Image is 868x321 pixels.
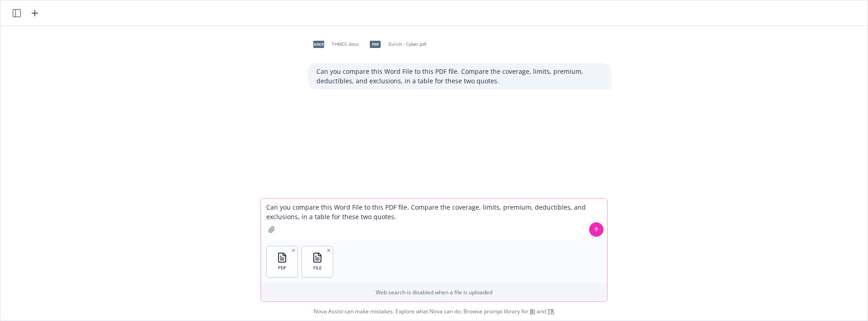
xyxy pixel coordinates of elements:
button: FILE [302,246,333,277]
p: Can you compare this Word File to this PDF file. Compare the coverage, limits, premium, deductibl... [316,67,602,86]
textarea: Can you compare this Word File to this PDF file. Compare the coverage, limits, premium, deductibl... [261,199,607,240]
span: docx [313,41,324,48]
span: Zurich - Cyber.pdf [388,41,426,47]
div: pdfZurich - Cyber.pdf [364,33,428,56]
a: TR [547,307,554,315]
span: pdf [370,41,381,48]
span: PDF [278,265,286,271]
span: THMCC.docx [332,41,359,47]
span: Nova Assist can make mistakes. Explore what Nova can do: Browse prompt library for and [314,302,554,321]
a: BI [530,307,535,315]
span: FILE [313,265,322,271]
button: PDF [267,246,297,277]
p: Web search is disabled when a file is uploaded [266,288,602,296]
div: docxTHMCC.docx [307,33,360,56]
